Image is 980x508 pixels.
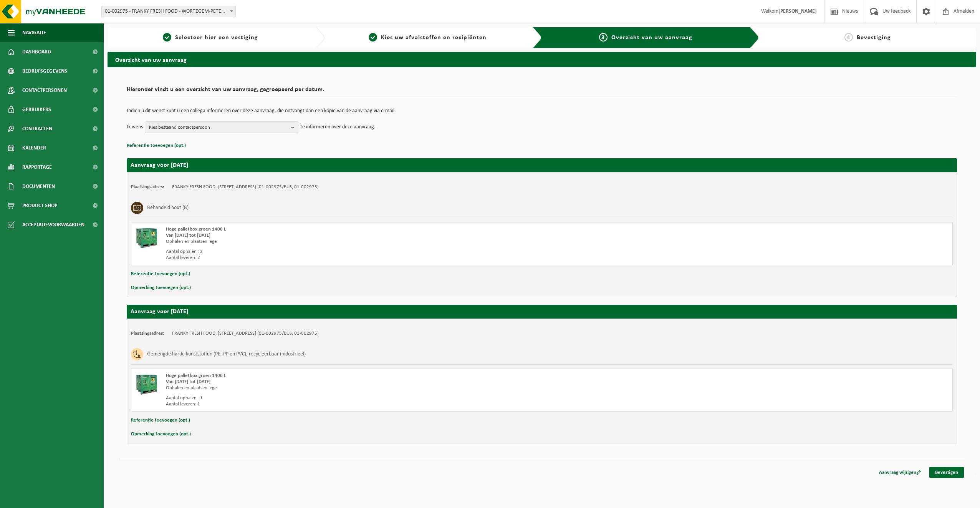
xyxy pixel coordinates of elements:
img: PB-HB-1400-HPE-GN-01.png [135,226,158,249]
span: Overzicht van uw aanvraag [611,35,692,41]
p: Indien u dit wenst kunt u een collega informeren over deze aanvraag, die ontvangt dan een kopie v... [127,108,957,114]
span: Kies uw afvalstoffen en recipiënten [381,35,487,41]
div: Aantal leveren: 1 [166,401,573,407]
span: Kalender [22,138,46,158]
h3: Behandeld hout (B) [147,202,189,214]
div: Aantal ophalen : 2 [166,249,573,255]
td: FRANKY FRESH FOOD, [STREET_ADDRESS] (01-002975/BUS, 01-002975) [172,330,319,337]
div: Ophalen en plaatsen lege [166,385,573,391]
span: Documenten [22,177,55,196]
span: Product Shop [22,196,57,215]
strong: Aanvraag voor [DATE] [131,162,188,168]
p: Ik wens [127,121,143,133]
span: 3 [599,33,608,42]
h2: Overzicht van uw aanvraag [108,52,976,67]
strong: Van [DATE] tot [DATE] [166,233,210,238]
button: Opmerking toevoegen (opt.) [131,283,191,293]
span: Contactpersonen [22,81,67,100]
p: te informeren over deze aanvraag. [300,121,376,133]
button: Kies bestaand contactpersoon [145,121,298,133]
span: Bedrijfsgegevens [22,61,67,81]
a: 1Selecteer hier een vestiging [111,33,310,42]
strong: Plaatsingsadres: [131,331,164,336]
img: PB-HB-1400-HPE-GN-01.png [135,373,158,396]
span: Navigatie [22,23,46,42]
button: Referentie toevoegen (opt.) [131,269,190,279]
a: 2Kies uw afvalstoffen en recipiënten [329,33,527,42]
span: 1 [163,33,171,42]
strong: Aanvraag voor [DATE] [131,309,188,315]
span: 2 [369,33,377,42]
div: Aantal leveren: 2 [166,255,573,261]
span: Contracten [22,119,52,138]
a: Bevestigen [929,467,964,478]
span: Acceptatievoorwaarden [22,215,84,234]
button: Opmerking toevoegen (opt.) [131,429,191,439]
td: FRANKY FRESH FOOD, [STREET_ADDRESS] (01-002975/BUS, 01-002975) [172,184,319,190]
div: Ophalen en plaatsen lege [166,239,573,245]
span: 01-002975 - FRANKY FRESH FOOD - WORTEGEM-PETEGEM [102,6,235,17]
div: Aantal ophalen : 1 [166,395,573,401]
button: Referentie toevoegen (opt.) [127,141,186,151]
span: Hoge palletbox groen 1400 L [166,373,226,378]
span: Gebruikers [22,100,51,119]
strong: [PERSON_NAME] [778,8,817,14]
span: Rapportage [22,158,52,177]
span: Kies bestaand contactpersoon [149,122,288,133]
button: Referentie toevoegen (opt.) [131,415,190,425]
strong: Van [DATE] tot [DATE] [166,379,210,384]
h3: Gemengde harde kunststoffen (PE, PP en PVC), recycleerbaar (industrieel) [147,348,306,360]
span: Hoge palletbox groen 1400 L [166,227,226,232]
span: 4 [844,33,853,42]
span: Selecteer hier een vestiging [175,35,258,41]
strong: Plaatsingsadres: [131,184,164,189]
a: Aanvraag wijzigen [873,467,927,478]
iframe: chat widget [4,491,128,508]
h2: Hieronder vindt u een overzicht van uw aanvraag, gegroepeerd per datum. [127,86,957,97]
span: Dashboard [22,42,51,61]
span: 01-002975 - FRANKY FRESH FOOD - WORTEGEM-PETEGEM [101,6,236,17]
span: Bevestiging [857,35,891,41]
